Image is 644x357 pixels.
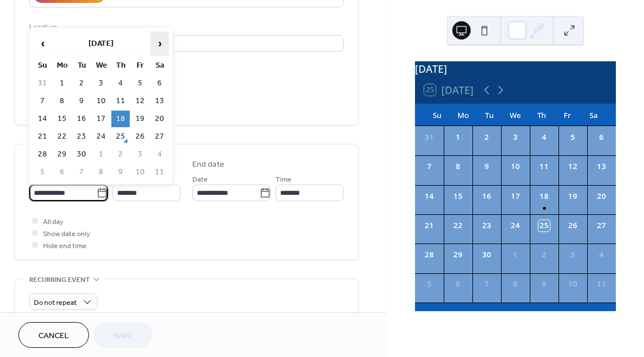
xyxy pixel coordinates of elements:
[581,104,607,126] div: Sa
[150,164,169,181] td: 11
[92,57,110,74] th: We
[424,104,450,126] div: Su
[150,75,169,92] td: 6
[92,111,110,127] td: 17
[481,278,492,290] div: 7
[92,93,110,109] td: 10
[596,278,607,290] div: 11
[92,146,110,163] td: 1
[34,32,51,55] span: ‹
[150,93,169,109] td: 13
[111,146,130,163] td: 2
[92,75,110,92] td: 3
[150,111,169,127] td: 20
[111,111,130,127] td: 18
[72,146,91,163] td: 30
[481,249,492,261] div: 30
[131,146,149,163] td: 3
[481,132,492,143] div: 2
[481,161,492,172] div: 9
[92,128,110,145] td: 24
[451,104,476,126] div: Mo
[481,191,492,202] div: 16
[33,146,52,163] td: 28
[33,93,52,109] td: 7
[53,93,71,109] td: 8
[567,278,579,290] div: 10
[43,216,63,228] span: All day
[43,240,87,252] span: Hide end time
[72,111,91,127] td: 16
[481,220,492,232] div: 23
[131,128,149,145] td: 26
[567,220,579,232] div: 26
[476,104,502,126] div: Tu
[192,159,224,171] div: End date
[452,132,464,143] div: 1
[131,75,149,92] td: 5
[567,132,579,143] div: 5
[111,75,130,92] td: 4
[596,132,607,143] div: 6
[424,132,435,143] div: 31
[596,249,607,261] div: 4
[72,164,91,181] td: 7
[538,161,550,172] div: 11
[53,57,71,74] th: Mo
[276,174,292,186] span: Time
[34,296,77,309] span: Do not repeat
[150,57,169,74] th: Sa
[529,104,554,126] div: Th
[18,322,89,348] button: Cancel
[72,57,91,74] th: Tu
[510,278,521,290] div: 8
[567,161,579,172] div: 12
[131,111,149,127] td: 19
[567,249,579,261] div: 3
[29,21,342,33] div: Location
[567,191,579,202] div: 19
[424,161,435,172] div: 7
[38,330,69,342] span: Cancel
[424,220,435,232] div: 21
[192,174,208,186] span: Date
[111,93,130,109] td: 11
[510,161,521,172] div: 10
[72,75,91,92] td: 2
[33,164,52,181] td: 5
[131,93,149,109] td: 12
[131,57,149,74] th: Fr
[538,191,550,202] div: 18
[150,146,169,163] td: 4
[33,75,52,92] td: 31
[596,191,607,202] div: 20
[111,128,130,145] td: 25
[452,191,464,202] div: 15
[502,104,528,126] div: We
[452,278,464,290] div: 6
[92,164,110,181] td: 8
[510,191,521,202] div: 17
[424,249,435,261] div: 28
[72,128,91,145] td: 23
[510,132,521,143] div: 3
[111,57,130,74] th: Th
[33,57,52,74] th: Su
[424,191,435,202] div: 14
[452,220,464,232] div: 22
[538,132,550,143] div: 4
[452,249,464,261] div: 29
[554,104,580,126] div: Fr
[29,274,90,286] span: Recurring event
[452,161,464,172] div: 8
[53,75,71,92] td: 1
[424,278,435,290] div: 5
[538,278,550,290] div: 9
[53,164,71,181] td: 6
[53,111,71,127] td: 15
[538,220,550,232] div: 25
[596,220,607,232] div: 27
[33,128,52,145] td: 21
[53,146,71,163] td: 29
